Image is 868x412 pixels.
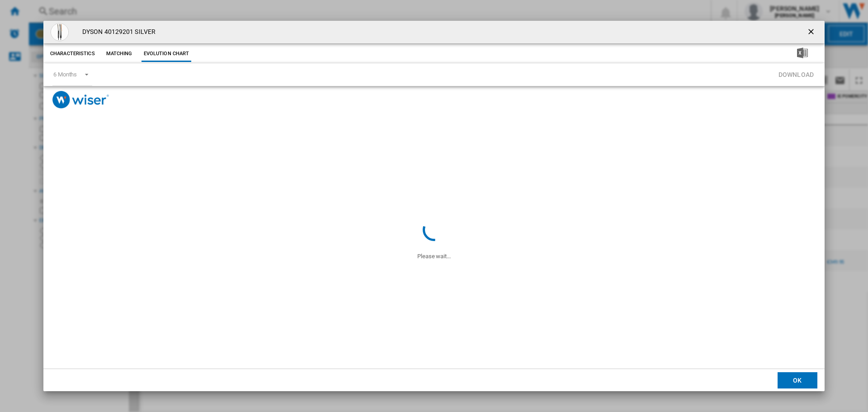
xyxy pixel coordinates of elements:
[53,71,77,78] div: 6 Months
[99,46,139,62] button: Matching
[43,21,825,392] md-dialog: Product popup
[776,66,816,83] button: Download
[783,46,822,62] button: Download in Excel
[807,27,817,38] ng-md-icon: getI18NText('BUTTONS.CLOSE_DIALOG')
[78,28,156,37] h4: DYSON 40129201 SILVER
[797,47,808,58] img: excel-24x24.png
[52,91,109,109] img: logo_wiser_300x94.png
[51,23,69,41] img: 553-PDP-specification-BNKBCO-leap-magento.jpg
[803,23,821,41] button: getI18NText('BUTTONS.CLOSE_DIALOG')
[778,372,817,388] button: OK
[417,253,451,260] ng-transclude: Please wait...
[48,46,97,62] button: Characteristics
[142,46,192,62] button: Evolution chart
